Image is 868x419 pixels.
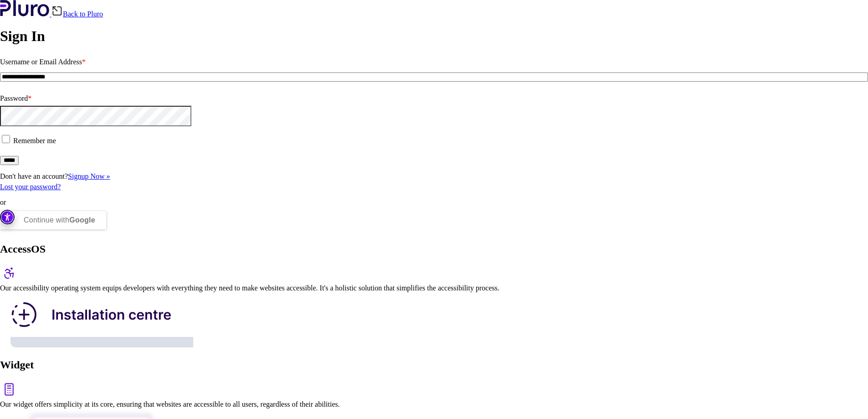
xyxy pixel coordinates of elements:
[69,216,95,224] b: Google
[68,172,110,180] a: Signup Now »
[51,5,63,16] img: Back icon
[2,135,10,143] input: Remember me
[51,10,103,18] a: Back to Pluro
[24,211,95,229] div: Continue with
